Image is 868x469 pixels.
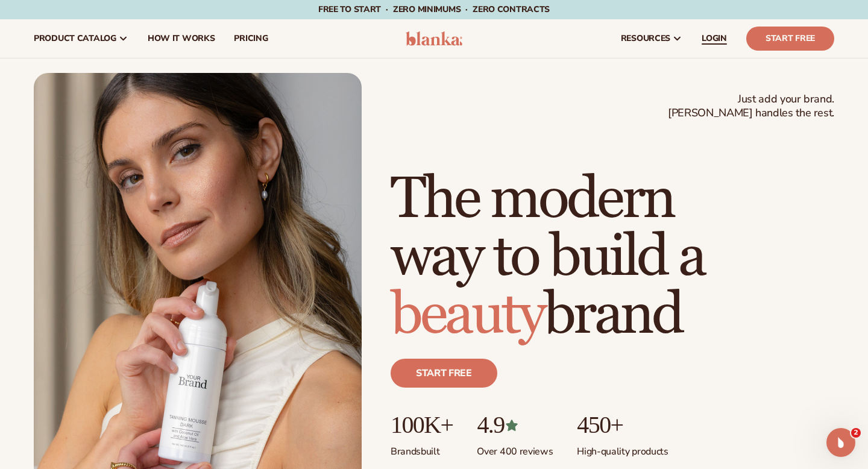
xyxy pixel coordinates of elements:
p: Brands built [391,438,453,458]
span: product catalog [34,34,116,43]
a: Start Free [746,27,834,51]
h1: The modern way to build a brand [391,171,834,344]
span: resources [621,34,670,43]
span: Free to start · ZERO minimums · ZERO contracts [318,4,550,15]
p: 4.9 [477,412,553,438]
p: 100K+ [391,412,453,438]
span: LOGIN [702,34,727,43]
span: How It Works [148,34,215,43]
span: 2 [851,428,861,438]
p: Over 400 reviews [477,438,553,458]
span: pricing [234,34,268,43]
span: beauty [391,280,544,350]
a: resources [611,19,692,58]
iframe: Intercom live chat [826,428,855,457]
a: pricing [224,19,277,58]
a: product catalog [24,19,138,58]
a: LOGIN [692,19,737,58]
img: logo [406,31,463,46]
p: 450+ [577,412,668,438]
a: Start free [391,359,497,388]
a: How It Works [138,19,225,58]
span: Just add your brand. [PERSON_NAME] handles the rest. [668,92,834,121]
p: High-quality products [577,438,668,458]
